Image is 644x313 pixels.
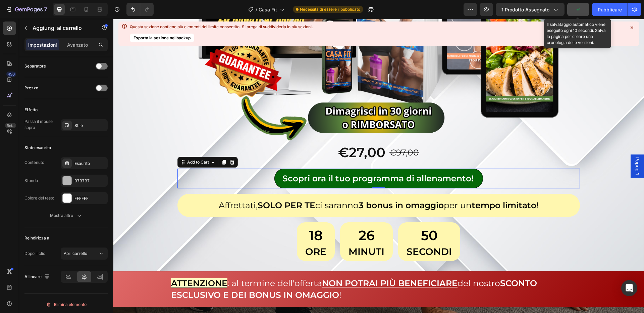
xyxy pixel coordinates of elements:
[106,181,426,191] span: Affrettati, ci saranno per un !
[521,138,528,156] span: Popup 1
[133,35,191,40] font: Esporta la sezione nel backup
[24,178,38,183] font: Sfondo
[24,235,49,240] font: Reindirizza a
[256,7,257,12] font: /
[44,6,47,13] font: 7
[598,7,622,12] font: Pubblicare
[74,161,90,166] font: Esaurito
[33,24,90,32] p: Aggiungi al carrello
[501,7,549,12] font: 1 prodotto assegnato
[74,196,89,201] font: FFFFFF
[24,119,53,130] font: Passa il mouse sopra
[64,251,87,256] font: Apri carrello
[8,72,15,77] font: 450
[161,150,370,170] button: Scopri ora il tuo programma di allenamento!
[24,145,51,150] font: Stato esaurito
[192,227,213,239] p: Ore
[192,207,213,227] div: 18
[209,259,344,269] u: NON POTRAI PIÙ BENEFICIARE
[259,7,277,12] font: Casa Fit
[54,302,87,307] font: Elimina elemento
[24,85,38,90] font: Prezzo
[74,178,90,183] font: B7B7B7
[592,3,628,16] button: Pubblicare
[359,181,423,191] strong: tempo limitato
[58,259,424,281] span: : al termine dell'offerta del nostro !
[276,127,307,141] div: €97,00
[496,3,565,16] button: 1 prodotto assegnato
[300,7,360,12] font: Necessita di essere ripubblicato
[24,160,44,165] font: Contenuto
[24,107,38,112] font: Effetto
[58,259,424,281] strong: SCONTO ESCLUSIVO E DEI BONUS IN OMAGGIO
[33,25,82,31] font: Aggiungi al carrello
[169,154,361,166] div: Scopri ora il tuo programma di allenamento!
[24,63,46,69] font: Separatore
[24,195,54,200] font: Colore del testo
[235,227,271,239] p: Minuti
[293,227,339,239] p: Secondi
[24,274,42,279] font: Allineare
[67,42,88,48] font: Avanzato
[58,259,114,269] u: ATTENZIONE
[145,181,202,191] strong: SOLO PER TE
[28,42,57,48] font: Impostazioni
[293,207,339,227] div: 50
[24,210,108,222] button: Mostra altro
[24,251,45,256] font: Dopo il clic
[246,181,331,191] strong: 3 bonus in omaggio
[24,299,108,310] button: Elimina elemento
[7,123,14,128] font: Beta
[3,3,50,16] button: 7
[74,123,83,128] font: Stile
[621,280,637,296] div: Apri Intercom Messenger
[61,248,108,260] button: Apri carrello
[73,140,97,146] div: Add to Cart
[113,19,644,313] iframe: Area di progettazione
[126,3,154,16] div: Annulla/Ripristina
[130,34,194,42] button: Esporta la sezione nel backup
[224,123,273,144] div: €27,00
[50,213,73,218] font: Mostra altro
[130,24,313,29] font: Questa sezione contiene più elementi del limite consentito. Si prega di suddividerla in più sezioni.
[235,207,271,227] div: 26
